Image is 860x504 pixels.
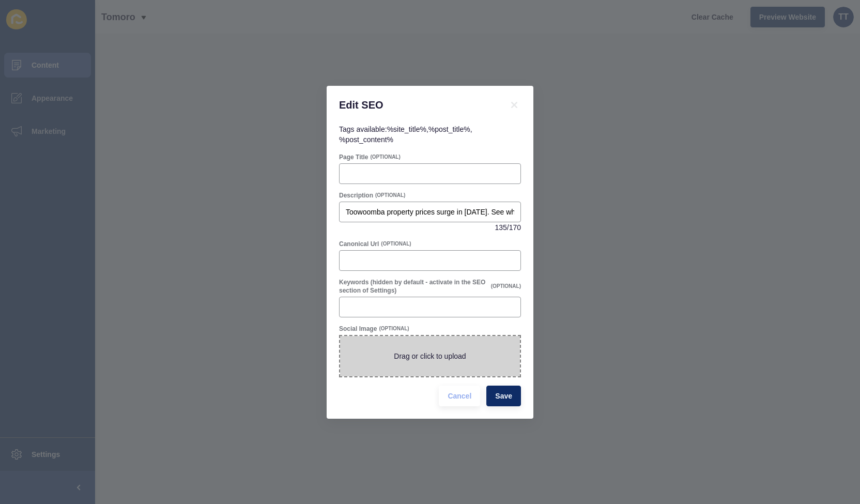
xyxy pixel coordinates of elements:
label: Canonical Url [339,240,379,248]
span: (OPTIONAL) [381,240,411,248]
label: Keywords (hidden by default - activate in the SEO section of Settings) [339,278,489,295]
span: Save [495,391,512,401]
code: %post_content% [339,135,393,144]
code: %post_title% [428,125,470,133]
span: 135 [495,222,506,233]
span: Tags available: , , [339,125,472,144]
span: Cancel [448,391,471,401]
label: Social Image [339,325,377,333]
button: Save [486,386,521,406]
span: / [507,222,509,233]
span: (OPTIONAL) [379,325,409,332]
span: (OPTIONAL) [375,192,405,199]
span: 170 [509,222,521,233]
h1: Edit SEO [339,98,495,112]
code: %site_title% [387,125,426,133]
label: Description [339,191,373,200]
span: (OPTIONAL) [370,154,400,161]
span: (OPTIONAL) [491,283,521,290]
button: Cancel [439,386,480,406]
label: Page Title [339,153,368,161]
